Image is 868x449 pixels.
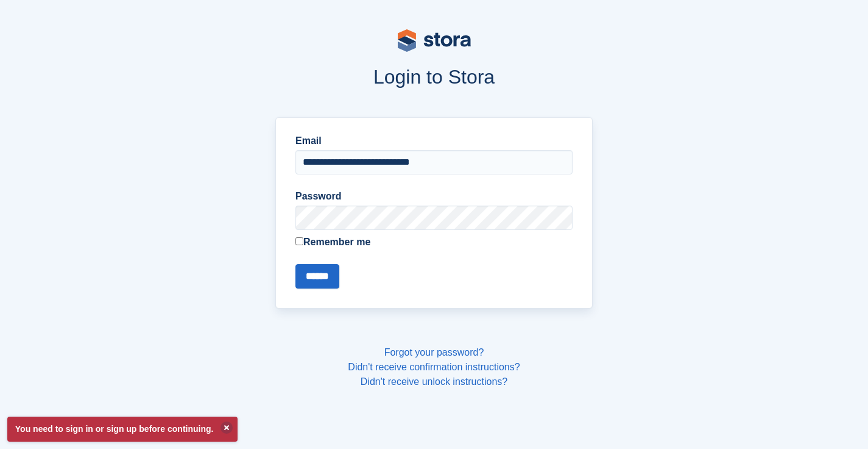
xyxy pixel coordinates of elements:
[295,235,573,250] label: Remember me
[295,237,303,245] input: Remember me
[295,189,573,204] label: Password
[7,417,238,442] p: You need to sign in or sign up before continuing.
[384,347,484,357] a: Forgot your password?
[43,66,825,88] h1: Login to Stora
[361,376,507,387] a: Didn't receive unlock instructions?
[348,362,520,372] a: Didn't receive confirmation instructions?
[398,29,471,52] img: stora-logo-53a41332b3708ae10de48c4981b4e9114cc0af31d8433b30ea865607fb682f29.svg
[295,134,573,148] label: Email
